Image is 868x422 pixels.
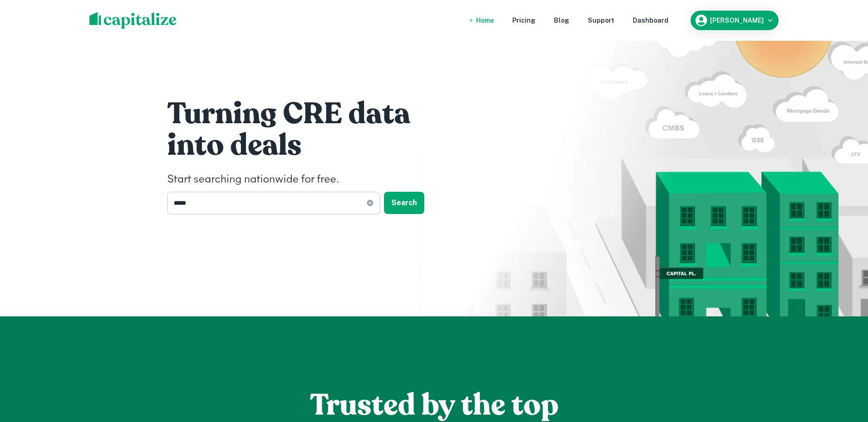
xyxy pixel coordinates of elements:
a: Dashboard [633,15,668,25]
h4: Start searching nationwide for free. [167,171,445,188]
h1: Turning CRE data [167,95,445,132]
img: capitalize-logo.png [89,12,177,29]
h1: into deals [167,127,445,164]
a: Blog [554,15,569,25]
h6: [PERSON_NAME] [710,17,764,24]
button: Search [384,192,424,214]
a: Pricing [512,15,535,25]
a: Home [476,15,494,25]
a: Support [588,15,614,25]
iframe: Chat Widget [822,318,868,363]
button: [PERSON_NAME] [691,11,779,30]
